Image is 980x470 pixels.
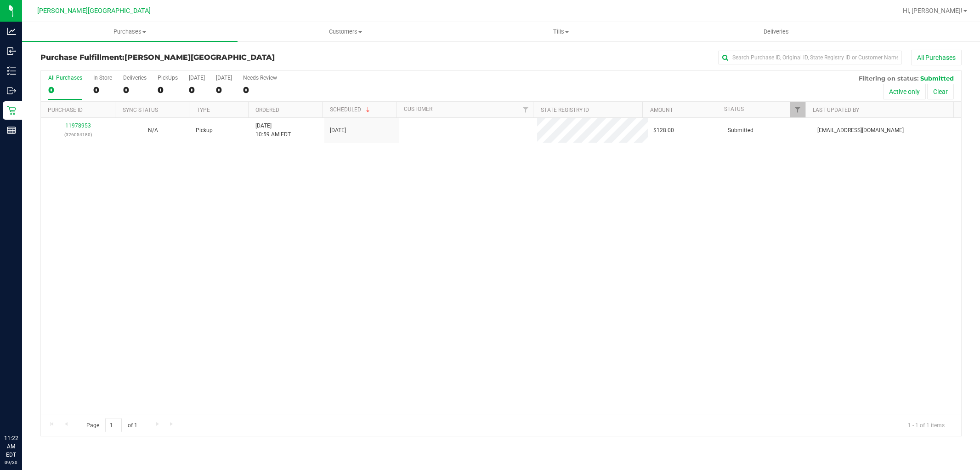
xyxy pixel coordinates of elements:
span: [EMAIL_ADDRESS][DOMAIN_NAME] [817,126,904,135]
a: Scheduled [330,106,372,113]
span: Hi, [PERSON_NAME]! [903,7,963,14]
span: Not Applicable [148,127,158,133]
h3: Purchase Fulfillment: [40,53,347,62]
a: Last Updated By [813,107,859,113]
div: 0 [93,85,112,95]
div: All Purchases [48,75,82,81]
span: Filtering on status: [859,75,918,82]
p: (326054180) [46,130,110,139]
inline-svg: Analytics [7,27,16,36]
inline-svg: Inventory [7,66,16,75]
span: Page of 1 [79,418,145,432]
div: [DATE] [216,75,232,81]
span: [DATE] [330,126,346,135]
div: 0 [243,85,277,95]
span: Customers [238,28,453,36]
div: PickUps [158,75,178,81]
span: Tills [453,28,668,36]
a: State Registry ID [541,107,589,113]
a: Purchases [22,22,238,41]
div: 0 [189,85,205,95]
a: Amount [650,107,673,113]
span: [DATE] 10:59 AM EDT [255,122,291,139]
div: 0 [158,85,178,95]
span: $128.00 [653,126,674,135]
a: Filter [790,102,805,117]
a: Type [197,107,210,113]
span: Submitted [920,75,954,82]
iframe: Resource center [9,396,37,424]
div: Needs Review [243,75,277,81]
a: Ordered [255,107,279,113]
div: 0 [123,85,147,95]
a: Customers [238,22,453,41]
a: 11978953 [65,122,91,129]
inline-svg: Inbound [7,46,16,56]
input: Search Purchase ID, Original ID, State Registry ID or Customer Name... [718,51,902,64]
input: 1 [105,418,122,432]
span: [PERSON_NAME][GEOGRAPHIC_DATA] [125,53,275,62]
a: Purchase ID [48,107,83,113]
inline-svg: Reports [7,126,16,135]
a: Sync Status [123,107,158,113]
a: Deliveries [668,22,884,41]
div: 0 [216,85,232,95]
div: Deliveries [123,75,147,81]
button: All Purchases [911,50,962,65]
a: Status [724,106,744,112]
a: Filter [518,102,533,117]
span: Pickup [196,126,213,135]
p: 09/20 [4,459,18,466]
span: Purchases [22,28,238,36]
inline-svg: Outbound [7,86,16,95]
inline-svg: Retail [7,106,16,115]
p: 11:22 AM EDT [4,434,18,459]
span: Deliveries [751,28,801,36]
span: 1 - 1 of 1 items [901,418,952,432]
button: N/A [148,126,158,135]
a: Customer [404,106,432,112]
div: 0 [48,85,82,95]
span: Submitted [728,126,753,135]
iframe: Resource center unread badge [27,395,38,406]
a: Tills [453,22,668,41]
div: In Store [93,75,112,81]
button: Active only [883,84,926,99]
span: [PERSON_NAME][GEOGRAPHIC_DATA] [37,7,151,15]
div: [DATE] [189,75,205,81]
button: Clear [927,84,954,99]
